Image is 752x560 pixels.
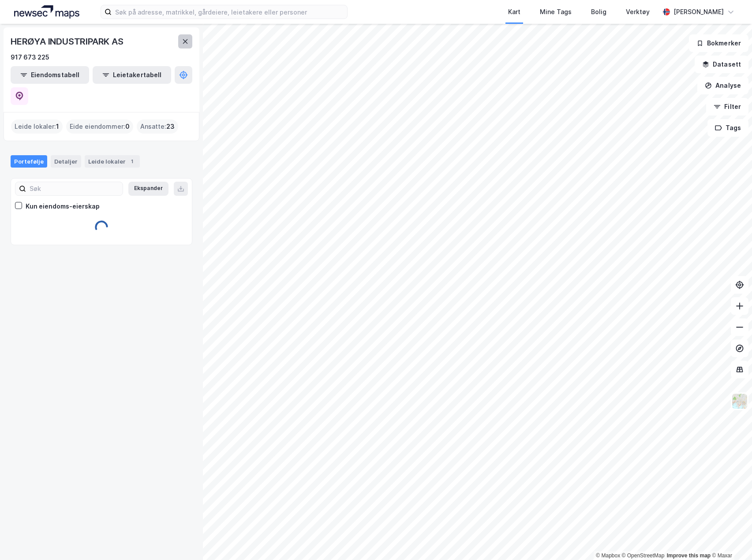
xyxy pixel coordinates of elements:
[93,66,171,84] button: Leietakertabell
[706,98,748,116] button: Filter
[708,518,752,560] iframe: Chat Widget
[125,121,130,132] span: 0
[56,121,59,132] span: 1
[591,7,606,17] div: Bolig
[622,553,665,559] a: OpenStreetMap
[11,66,89,84] button: Eiendomstabell
[697,77,748,94] button: Analyse
[128,182,168,196] button: Ekspander
[11,119,63,134] div: Leide lokaler :
[112,5,347,19] input: Søk på adresse, matrikkel, gårdeiere, leietakere eller personer
[166,121,175,132] span: 23
[707,119,748,137] button: Tags
[11,155,47,168] div: Portefølje
[137,119,178,134] div: Ansatte :
[51,155,81,168] div: Detaljer
[11,34,125,49] div: HERØYA INDUSTRIPARK AS
[26,182,123,195] input: Søk
[626,7,650,17] div: Verktøy
[127,157,136,166] div: 1
[689,34,748,52] button: Bokmerker
[85,155,140,168] div: Leide lokaler
[14,5,79,19] img: logo.a4113a55bc3d86da70a041830d287a7e.svg
[708,518,752,560] div: Kontrollprogram for chat
[673,7,724,17] div: [PERSON_NAME]
[695,56,748,73] button: Datasett
[596,553,620,559] a: Mapbox
[667,553,711,559] a: Improve this map
[11,52,49,63] div: 917 673 225
[540,7,572,17] div: Mine Tags
[94,220,108,234] img: spinner.a6d8c91a73a9ac5275cf975e30b51cfb.svg
[731,393,748,410] img: Z
[66,119,133,134] div: Eide eiendommer :
[508,7,520,17] div: Kart
[26,201,100,212] div: Kun eiendoms-eierskap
